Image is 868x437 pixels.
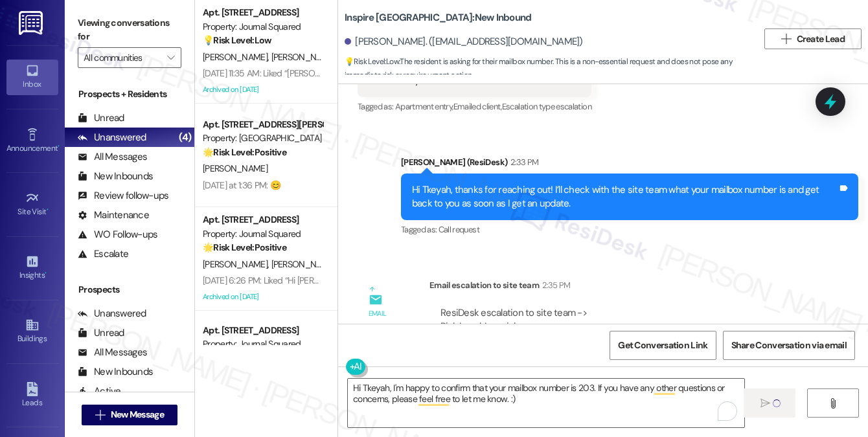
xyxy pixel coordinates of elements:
a: Insights • [6,251,58,286]
div: Active [78,385,121,398]
span: • [47,205,49,214]
a: Site Visit • [6,187,58,222]
span: New Message [111,408,164,421]
div: [PERSON_NAME] (ResiDesk) [401,155,858,174]
div: Unread [78,326,124,340]
div: Review follow-ups [78,189,168,203]
div: New Inbounds [78,170,153,183]
span: [PERSON_NAME] [203,51,271,63]
div: Property: Journal Squared [203,337,323,351]
i:  [781,34,791,44]
div: Unanswered [78,307,146,320]
strong: 💡 Risk Level: Low [203,34,271,46]
i:  [828,398,838,409]
div: ResiDesk escalation to site team -> Risk Level: Low risk Topics: Confirm mailbox number Escalatio... [440,306,804,362]
div: Apt. [STREET_ADDRESS] [203,6,323,19]
i:  [167,52,174,63]
button: New Message [82,405,177,425]
div: 2:33 PM [507,155,538,169]
div: New Inbounds [78,365,153,379]
div: Apt. [STREET_ADDRESS] [203,324,323,337]
div: [DATE] 6:26 PM: Liked “Hi [PERSON_NAME] and [PERSON_NAME]! Starting [DATE]…” [203,275,512,286]
span: [PERSON_NAME] [203,258,271,270]
span: [PERSON_NAME] [271,258,336,270]
div: Hi Tkeyah, thanks for reaching out! I’ll check with the site team what your mailbox number is and... [412,183,838,211]
div: All Messages [78,150,147,164]
div: Prospects + Residents [65,87,194,101]
b: Inspire [GEOGRAPHIC_DATA]: New Inbound [345,11,531,25]
i:  [95,410,105,420]
div: [PERSON_NAME]. ([EMAIL_ADDRESS][DOMAIN_NAME]) [345,35,583,49]
span: : The resident is asking for their mailbox number. This is a non-essential request and does not p... [345,55,758,83]
span: Create Lead [797,32,845,46]
img: ResiDesk Logo [19,11,45,35]
i:  [760,398,770,409]
div: Property: Journal Squared [203,20,323,34]
strong: 💡 Risk Level: Low [345,56,399,67]
span: Get Conversation Link [618,339,707,352]
label: Viewing conversations for [78,13,181,47]
div: Tagged as: [358,97,591,116]
a: Leads [6,378,58,413]
a: Buildings [6,314,58,349]
textarea: To enrich screen reader interactions, please activate Accessibility in Grammarly extension settings [348,379,744,427]
div: Unread [78,111,124,125]
div: Email escalation to site team [429,278,815,297]
div: All Messages [78,346,147,359]
div: WO Follow-ups [78,228,157,241]
div: Maintenance [78,208,149,222]
a: Inbox [6,60,58,95]
div: Apt. [STREET_ADDRESS] [203,213,323,227]
div: Escalate [78,247,128,261]
div: Property: [GEOGRAPHIC_DATA] [203,131,323,145]
span: Share Conversation via email [731,339,847,352]
div: Tagged as: [401,220,858,239]
button: Share Conversation via email [723,331,855,360]
div: Archived on [DATE] [201,289,324,305]
button: Create Lead [764,28,862,49]
div: Prospects [65,283,194,297]
span: Apartment entry , [395,101,453,112]
input: All communities [84,47,161,68]
span: [PERSON_NAME] [271,51,340,63]
div: Unanswered [78,131,146,144]
span: [PERSON_NAME] [203,162,268,174]
div: Archived on [DATE] [201,82,324,98]
span: Emailed client , [453,101,502,112]
div: Apt. [STREET_ADDRESS][PERSON_NAME] [203,118,323,131]
span: • [45,269,47,278]
div: [DATE] at 1:36 PM: 😊 [203,179,280,191]
span: • [58,142,60,151]
div: (4) [176,128,194,148]
span: Call request [439,224,479,235]
span: Escalation type escalation [502,101,591,112]
div: Property: Journal Squared [203,227,323,241]
strong: 🌟 Risk Level: Positive [203,241,286,253]
button: Get Conversation Link [610,331,716,360]
div: 2:35 PM [539,278,570,292]
div: Email escalation to site team [369,307,419,348]
strong: 🌟 Risk Level: Positive [203,146,286,158]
